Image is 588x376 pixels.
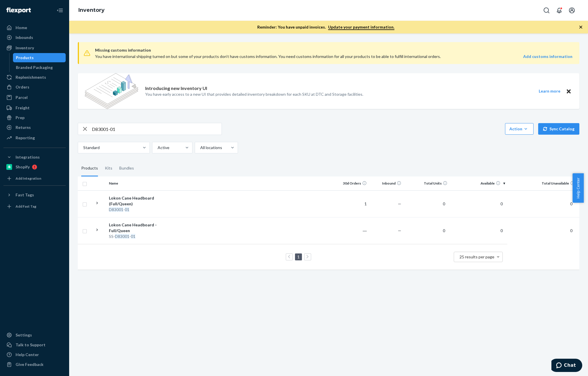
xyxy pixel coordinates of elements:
div: Add Fast Tag [16,204,36,209]
div: Prep [16,115,24,121]
div: Kits [105,160,112,176]
a: Inventory [3,43,66,52]
a: Shopify [3,162,66,172]
span: 0 [568,228,575,233]
div: Parcel [16,95,28,100]
div: You have international shipping turned on but some of your products don’t have customs informatio... [95,54,477,59]
em: 01 [131,234,135,239]
div: Inbounds [16,35,33,40]
span: 0 [440,228,447,233]
div: Replenishments [16,74,46,80]
th: Total Units [404,176,450,190]
button: Learn more [535,88,564,95]
button: Open notifications [553,5,565,16]
th: Name [107,176,171,190]
span: 25 results per page [460,254,494,259]
div: Inventory [16,45,34,51]
div: Products [81,160,98,176]
input: All locations [200,145,200,151]
a: Branded Packaging [13,63,66,72]
div: Orders [16,84,29,90]
button: Close [565,88,572,95]
button: Integrations [3,153,66,162]
span: — [398,201,401,206]
button: Fast Tags [3,190,66,200]
div: SS- - [109,234,169,239]
button: Action [505,123,534,135]
ol: breadcrumbs [74,2,109,19]
a: Settings [3,330,66,340]
td: 1 [334,190,369,217]
th: Total Unavailable [507,176,579,190]
a: Reporting [3,133,66,142]
div: Returns [16,125,31,130]
em: D83001 [109,207,123,212]
button: Close Navigation [54,5,66,16]
div: Lokon Cane Headboard - Full/Queen [109,222,169,234]
button: Open Search Box [541,5,552,16]
a: Orders [3,82,66,92]
div: Action [509,126,529,132]
a: Add Fast Tag [3,202,66,211]
span: 0 [498,201,505,206]
input: Standard [83,145,83,151]
span: Missing customs information [95,47,572,54]
div: Give Feedback [16,362,44,367]
div: Add Integration [16,176,41,181]
div: Bundles [119,160,134,176]
div: Branded Packaging [16,65,53,70]
span: 0 [498,228,505,233]
div: Fast Tags [16,192,34,198]
td: ― [334,217,369,244]
th: Available [450,176,507,190]
div: Reporting [16,135,35,141]
a: Add customs information [523,54,572,59]
a: Page 1 is your current page [296,254,301,259]
button: Sync Catalog [538,123,579,135]
th: Inbound [369,176,404,190]
div: Integrations [16,154,40,160]
div: Help Center [16,352,39,358]
th: 30d Orders [334,176,369,190]
div: Talk to Support [16,342,46,348]
a: Inventory [78,7,105,13]
img: new-reports-banner-icon.82668bd98b6a51aee86340f2a7b77ae3.png [85,73,138,109]
div: Lokon Cane Headboard (Full/Queen) [109,195,169,207]
a: Products [13,53,66,62]
button: Open account menu [566,5,578,16]
a: Prep [3,113,66,122]
a: Parcel [3,93,66,102]
a: Update your payment information. [328,25,394,30]
a: Inbounds [3,33,66,42]
div: Shopify [16,164,30,170]
p: You have early access to a new UI that provides detailed inventory breakdown for each SKU at DTC ... [145,91,363,97]
p: Introducing new Inventory UI [145,85,207,92]
div: Products [16,55,34,61]
a: Replenishments [3,73,66,82]
div: Settings [16,332,32,338]
input: Active [157,145,158,151]
div: Home [16,25,27,31]
em: D83001 [115,234,129,239]
a: Returns [3,123,66,132]
em: 01 [125,207,129,212]
a: Help Center [3,350,66,359]
strong: Add customs information [523,54,572,59]
button: Talk to Support [3,340,66,349]
a: Home [3,23,66,32]
a: Add Integration [3,174,66,183]
a: Freight [3,103,66,112]
span: 0 [440,201,447,206]
p: Reminder: You have unpaid invoices. [257,24,394,30]
input: Search inventory by name or sku [92,123,222,135]
img: Flexport logo [6,7,31,13]
button: Give Feedback [3,360,66,369]
span: 0 [568,201,575,206]
div: Freight [16,105,30,111]
div: - [109,207,169,213]
iframe: Opens a widget where you can chat to one of our agents [551,359,582,373]
button: Help Center [572,173,584,203]
span: — [398,228,401,233]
